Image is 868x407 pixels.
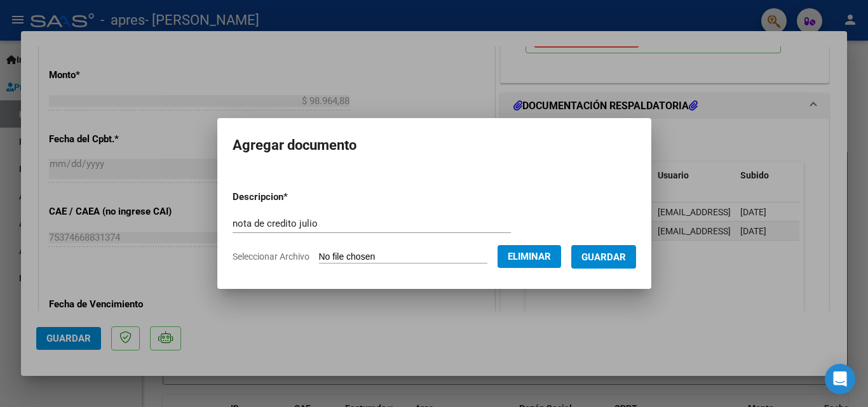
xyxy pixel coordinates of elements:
[825,364,855,394] div: Open Intercom Messenger
[233,251,309,262] span: Seleccionar Archivo
[233,133,636,157] h2: Agregar documento
[581,251,626,263] span: Guardar
[508,251,551,262] span: Eliminar
[571,245,636,269] button: Guardar
[233,190,354,204] p: Descripcion
[498,245,561,268] button: Eliminar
